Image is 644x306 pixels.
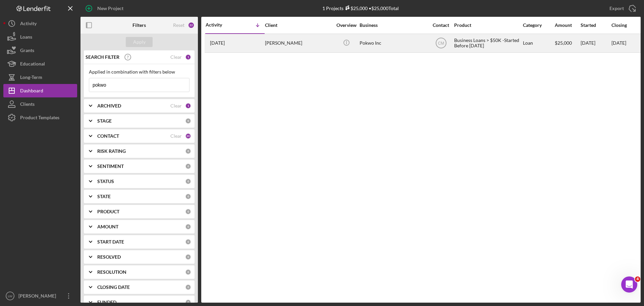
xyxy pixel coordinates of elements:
div: Contact [428,23,453,28]
span: $25,000 [555,40,572,46]
div: Applied in combination with filters below [89,69,190,75]
b: ARCHIVED [97,103,121,108]
div: Started [581,23,611,28]
b: PRODUCT [97,209,119,214]
div: Export [609,2,624,15]
div: Amount [555,23,580,28]
div: Product [454,23,521,28]
div: 0 [185,193,191,200]
div: Client [265,23,332,28]
button: LW[PERSON_NAME] [3,289,77,303]
div: 0 [185,148,191,154]
b: RESOLVED [97,254,121,260]
div: Dashboard [20,84,43,99]
div: [DATE] [581,34,611,52]
div: Business [360,23,427,28]
div: [PERSON_NAME] [17,289,60,304]
button: New Project [80,2,130,15]
button: Apply [126,37,153,47]
b: CLOSING DATE [97,285,130,290]
text: CM [438,41,444,46]
time: 2025-07-18 16:27 [210,40,225,46]
div: Clear [170,103,182,108]
b: RESOLUTION [97,269,126,275]
time: [DATE] [611,40,626,46]
div: Grants [20,44,34,59]
div: Clients [20,97,35,113]
div: 0 [185,299,191,305]
div: Category [523,23,554,28]
button: Activity [3,17,77,30]
div: Loan [523,34,554,52]
div: 0 [185,118,191,124]
div: 0 [185,224,191,230]
b: START DATE [97,239,124,245]
div: $25,000 [343,5,368,11]
div: 1 Projects • $25,000 Total [322,5,399,11]
b: RISK RATING [97,148,126,154]
div: Loans [20,30,32,45]
b: AMOUNT [97,224,118,229]
button: Clients [3,97,77,111]
div: 1 [185,54,191,60]
b: STATE [97,194,111,199]
button: Dashboard [3,84,77,97]
button: Export [603,2,641,15]
div: 0 [185,178,191,184]
b: SENTIMENT [97,164,124,169]
div: 0 [185,239,191,245]
b: FUNDED [97,300,116,305]
div: Educational [20,57,45,72]
div: 0 [185,269,191,275]
div: Activity [206,22,235,28]
div: Long-Term [20,71,42,86]
button: Grants [3,44,77,57]
div: [PERSON_NAME] [265,34,332,52]
div: Activity [20,17,37,32]
text: LW [8,294,13,298]
div: 20 [185,133,191,139]
button: Long-Term [3,71,77,84]
div: Pokwo Inc [360,34,427,52]
button: Product Templates [3,111,77,124]
b: Filters [132,23,146,28]
div: Reset [173,23,184,28]
button: Educational [3,57,77,71]
div: 0 [185,284,191,290]
div: 1 [185,103,191,109]
iframe: Intercom live chat [621,276,637,293]
div: Clear [170,133,182,139]
div: 0 [185,209,191,215]
div: Overview [334,23,359,28]
span: 4 [635,276,640,282]
div: 0 [185,163,191,169]
b: STAGE [97,118,112,124]
div: Apply [133,37,146,47]
div: 0 [185,254,191,260]
div: Business Loans > $50K -Started Before [DATE] [454,34,521,52]
div: Clear [170,54,182,60]
div: New Project [97,2,123,15]
div: Product Templates [20,111,59,126]
button: Loans [3,30,77,44]
div: 22 [188,22,195,29]
b: SEARCH FILTER [86,54,119,60]
b: CONTACT [97,133,119,139]
b: STATUS [97,179,114,184]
